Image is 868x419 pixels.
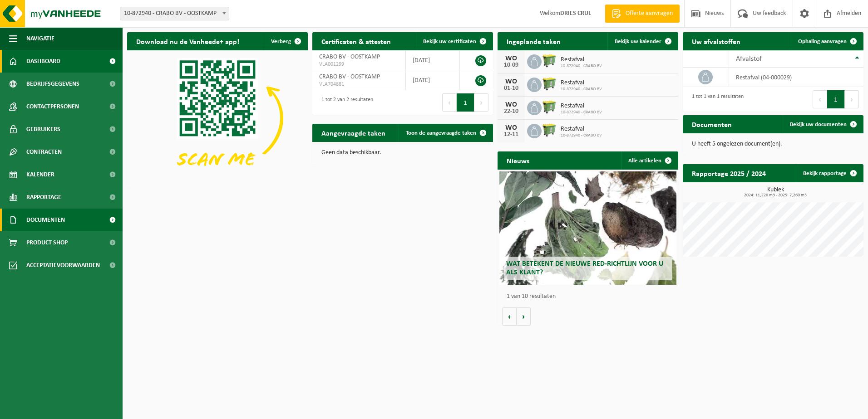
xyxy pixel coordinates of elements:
img: Download de VHEPlus App [127,50,308,186]
h2: Rapportage 2025 / 2024 [683,164,775,182]
h2: Ingeplande taken [498,32,570,50]
span: Offerte aanvragen [623,9,675,18]
button: Volgende [517,307,531,326]
td: [DATE] [406,50,460,70]
span: Restafval [561,79,602,87]
p: U heeft 5 ongelezen document(en). [692,141,854,147]
span: 10-872940 - CRABO BV - OOSTKAMP [120,7,229,20]
span: 10-872940 - CRABO BV - OOSTKAMP [120,7,229,20]
p: 1 van 10 resultaten [507,293,674,300]
td: [DATE] [406,70,460,90]
span: Verberg [271,39,291,44]
span: 2024: 11,220 m3 - 2025: 7,260 m3 [687,193,863,198]
button: Next [845,90,859,108]
div: 1 tot 2 van 2 resultaten [317,93,373,112]
h3: Kubiek [687,187,863,198]
span: 10-872940 - CRABO BV [561,63,602,69]
div: WO [502,55,520,62]
span: Restafval [561,126,602,133]
span: Afvalstof [736,55,762,63]
span: VLA704881 [319,81,399,88]
button: 1 [827,90,845,108]
div: 10-09 [502,62,520,68]
span: Contactpersonen [26,95,79,118]
span: CRABO BV - OOSTKAMP [319,73,380,80]
div: WO [502,78,520,85]
span: Acceptatievoorwaarden [26,254,100,277]
img: WB-0660-HPE-GN-50 [542,53,557,68]
div: 12-11 [502,132,520,138]
button: Verberg [264,32,307,50]
button: Previous [442,93,457,112]
a: Toon de aangevraagde taken [399,124,492,142]
img: WB-0660-HPE-GN-50 [542,122,557,138]
h2: Certificaten & attesten [312,32,400,50]
span: Bedrijfsgegevens [26,73,79,95]
h2: Download nu de Vanheede+ app! [127,32,248,50]
span: Ophaling aanvragen [798,39,847,44]
span: 10-872940 - CRABO BV [561,133,602,138]
a: Ophaling aanvragen [791,32,863,50]
button: Previous [813,90,827,108]
div: WO [502,101,520,108]
td: restafval (04-000029) [729,68,863,87]
span: Bekijk uw kalender [615,39,661,44]
h2: Aangevraagde taken [312,124,395,141]
button: Next [474,93,488,112]
span: 10-872940 - CRABO BV [561,110,602,115]
div: 01-10 [502,85,520,92]
p: Geen data beschikbaar. [321,150,484,156]
span: Gebruikers [26,118,60,141]
span: Rapportage [26,186,61,209]
span: Wat betekent de nieuwe RED-richtlijn voor u als klant? [506,260,663,276]
button: 1 [457,93,474,112]
h2: Documenten [683,115,741,133]
span: Documenten [26,209,65,231]
img: WB-0660-HPE-GN-50 [542,99,557,115]
div: 22-10 [502,108,520,115]
span: Product Shop [26,231,68,254]
span: Restafval [561,102,602,110]
a: Bekijk uw kalender [607,32,677,50]
h2: Uw afvalstoffen [683,32,750,50]
span: Dashboard [26,50,60,73]
span: VLA001299 [319,61,399,68]
span: 10-872940 - CRABO BV [561,87,602,92]
span: Kalender [26,163,54,186]
strong: DRIES CRUL [560,10,591,17]
a: Bekijk rapportage [796,164,863,182]
a: Alle artikelen [621,151,677,170]
span: Contracten [26,141,62,163]
img: WB-0660-HPE-GN-50 [542,76,557,92]
span: Bekijk uw documenten [790,122,847,127]
span: CRABO BV - OOSTKAMP [319,54,380,60]
span: Bekijk uw certificaten [423,39,476,44]
a: Bekijk uw certificaten [416,32,492,50]
div: 1 tot 1 van 1 resultaten [687,89,744,109]
span: Restafval [561,56,602,63]
div: WO [502,124,520,132]
button: Vorige [502,307,517,326]
h2: Nieuws [498,151,538,169]
a: Bekijk uw documenten [783,115,863,133]
span: Navigatie [26,27,54,50]
a: Offerte aanvragen [605,5,680,23]
a: Wat betekent de nieuwe RED-richtlijn voor u als klant? [499,171,676,285]
span: Toon de aangevraagde taken [406,130,476,136]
